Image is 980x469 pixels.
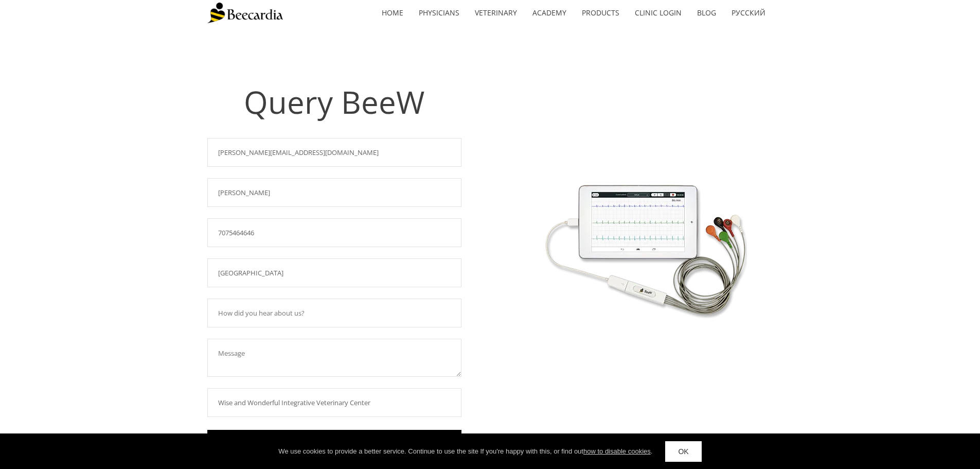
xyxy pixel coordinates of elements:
input: Country [207,258,461,287]
input: How did you hear about us? [207,299,461,327]
a: OK [665,441,701,462]
a: Русский [724,1,773,25]
a: Clinic Login [627,1,689,25]
a: SEND [207,430,461,461]
input: Phone number [207,218,461,247]
input: Company [207,388,461,417]
div: We use cookies to provide a better service. Continue to use the site If you're happy with this, o... [278,446,652,457]
a: home [374,1,411,25]
span: Query BeeW [244,81,424,123]
input: Name [207,178,461,207]
img: Beecardia [207,3,283,23]
a: Academy [525,1,574,25]
a: Blog [689,1,724,25]
a: Products [574,1,627,25]
a: Veterinary [467,1,525,25]
a: how to disable cookies [583,447,651,455]
input: Email [207,138,461,167]
a: Physicians [411,1,467,25]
